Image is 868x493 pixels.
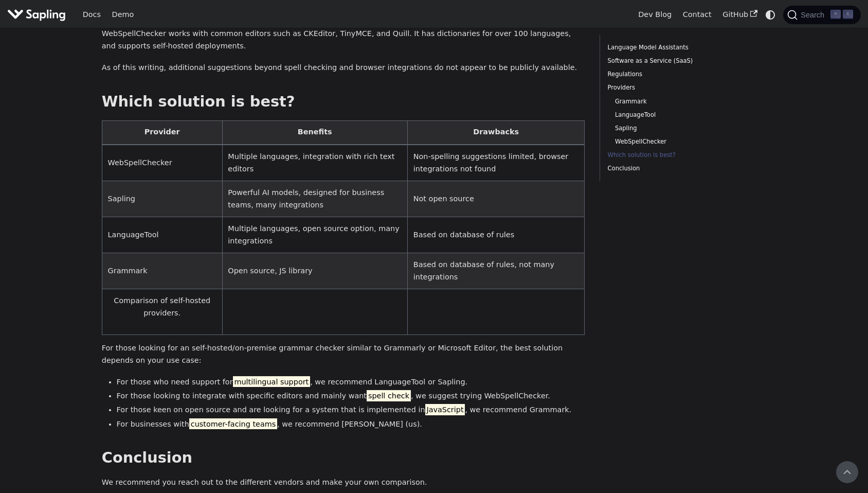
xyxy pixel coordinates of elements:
li: For those keen on open source and are looking for a system that is implemented in , we recommend ... [117,404,585,416]
td: Open source, JS library [222,253,407,289]
span: Search [798,11,830,19]
a: Language Model Assistants [608,43,747,52]
td: Sapling [102,181,222,217]
td: Based on database of rules [408,217,585,253]
kbd: ⌘ [830,10,841,19]
li: For those who need support for , we recommend LanguageTool or Sapling. [117,376,585,389]
li: For those looking to integrate with specific editors and mainly want , we suggest trying WebSpell... [117,390,585,402]
a: LanguageTool [615,110,744,120]
button: Search (Command+K) [783,6,860,24]
td: Not open source [408,181,585,217]
td: Powerful AI models, designed for business teams, many integrations [222,181,407,217]
td: LanguageTool [102,217,222,253]
button: Scroll back to top [836,461,858,483]
mark: JavaScript [425,404,465,415]
h2: Which solution is best? [102,93,585,111]
a: WebSpellChecker [615,137,744,147]
mark: spell check [367,390,411,401]
mark: customer-facing teams [189,418,277,430]
p: For those looking for an self-hosted/on-premise grammar checker similar to Grammarly or Microsoft... [102,342,585,367]
td: Based on database of rules, not many integrations [408,253,585,289]
a: Sapling.ai [7,7,69,22]
img: Sapling.ai [7,7,66,22]
a: Dev Blog [632,7,677,23]
th: Drawbacks [408,120,585,145]
kbd: K [843,10,853,19]
p: WebSpellChecker works with common editors such as CKEditor, TinyMCE, and Quill. It has dictionari... [102,28,585,52]
button: Switch between dark and light mode (currently system mode) [763,7,778,22]
td: WebSpellChecker [102,145,222,181]
a: Contact [677,7,717,23]
td: Grammark [102,253,222,289]
a: Software as a Service (SaaS) [608,56,747,66]
td: Non-spelling suggestions limited, browser integrations not found [408,145,585,181]
a: Which solution is best? [608,150,747,160]
td: Multiple languages, integration with rich text editors [222,145,407,181]
a: GitHub [717,7,763,23]
p: Comparison of self-hosted providers. [108,295,216,320]
a: Grammark [615,97,744,107]
p: As of this writing, additional suggestions beyond spell checking and browser integrations do not ... [102,62,585,74]
a: Conclusion [608,164,747,173]
li: For businesses with , we recommend [PERSON_NAME] (us). [117,418,585,431]
td: Multiple languages, open source option, many integrations [222,217,407,253]
th: Benefits [222,120,407,145]
a: Sapling [615,124,744,133]
p: We recommend you reach out to the different vendors and make your own comparison. [102,477,585,489]
th: Provider [102,120,222,145]
h2: Conclusion [102,449,585,467]
mark: multilingual support [233,376,311,388]
a: Regulations [608,69,747,79]
a: Providers [608,83,747,93]
a: Docs [77,7,106,23]
a: Demo [106,7,139,23]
